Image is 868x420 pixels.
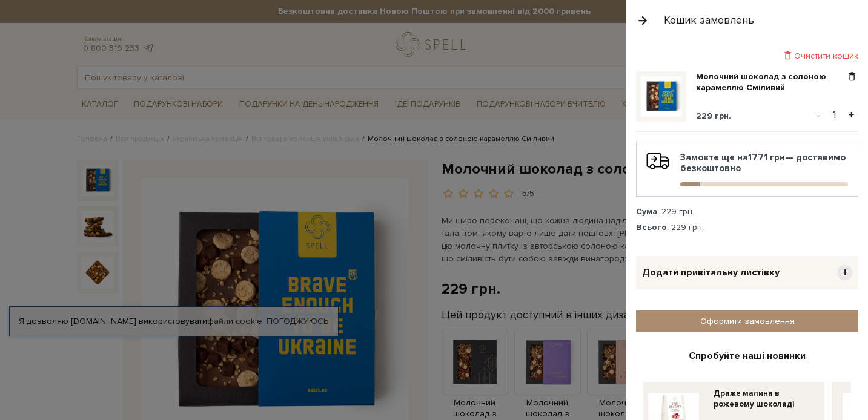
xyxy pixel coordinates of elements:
[837,265,852,280] span: +
[636,222,667,232] strong: Всього
[646,152,848,186] div: Замовте ще на — доставимо безкоштовно
[636,206,858,217] div: : 229 грн.
[636,310,858,332] a: Оформити замовлення
[664,13,754,27] div: Кошик замовлень
[812,106,824,124] button: -
[642,266,780,279] span: Додати привітальну листівку
[844,106,858,124] button: +
[636,222,858,233] div: : 229 грн.
[714,388,818,410] a: Драже малина в рожевому шоколаді
[636,50,858,62] div: Очистити кошик
[696,111,731,121] span: 229 грн.
[641,76,681,117] img: Молочний шоколад з солоною карамеллю Сміливий
[643,350,851,363] div: Спробуйте наші новинки
[696,71,846,93] a: Молочний шоколад з солоною карамеллю Сміливий
[748,152,785,163] b: 1771 грн
[636,206,657,217] strong: Сума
